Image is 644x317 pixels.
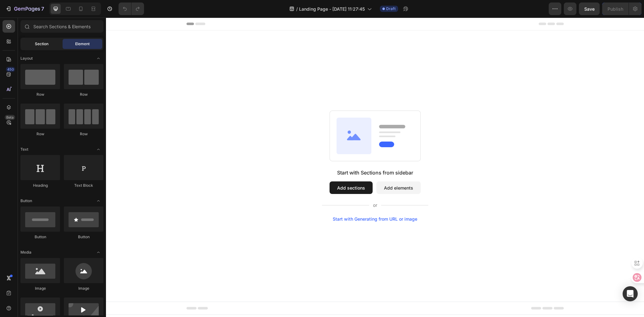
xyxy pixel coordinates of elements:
[20,250,31,255] span: Media
[386,6,396,12] span: Draft
[20,198,32,204] span: Button
[41,5,44,13] p: 7
[119,3,144,15] div: Undo/Redo
[608,6,623,12] div: Publish
[6,67,15,72] div: 450
[3,3,47,15] button: 7
[602,3,629,15] button: Publish
[35,41,48,47] span: Section
[20,147,28,152] span: Text
[5,115,15,120] div: Beta
[299,6,365,12] span: Landing Page - [DATE] 11:27:45
[20,286,60,291] div: Image
[296,6,298,12] span: /
[20,234,60,240] div: Button
[106,18,644,317] iframe: Design area
[579,3,600,15] button: Save
[227,199,311,204] div: Start with Generating from URL or image
[93,53,103,63] span: Toggle open
[224,164,267,176] button: Add sections
[584,6,595,12] span: Save
[93,247,103,257] span: Toggle open
[20,56,33,61] span: Layout
[270,164,315,176] button: Add elements
[64,183,103,188] div: Text Block
[623,286,638,301] div: Open Intercom Messenger
[20,131,60,137] div: Row
[20,20,103,33] input: Search Sections & Elements
[64,92,103,97] div: Row
[231,151,307,159] div: Start with Sections from sidebar
[75,41,90,47] span: Element
[93,196,103,206] span: Toggle open
[20,183,60,188] div: Heading
[64,234,103,240] div: Button
[64,286,103,291] div: Image
[93,144,103,154] span: Toggle open
[20,92,60,97] div: Row
[64,131,103,137] div: Row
